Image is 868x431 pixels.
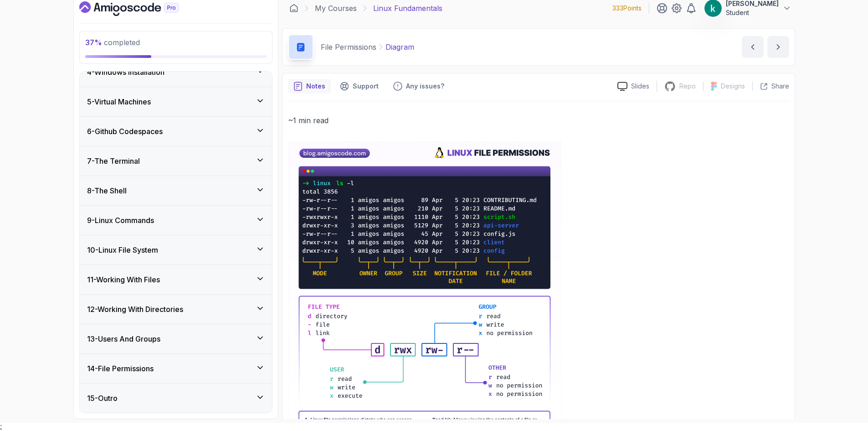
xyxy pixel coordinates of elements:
h3: 8 - The Shell [87,185,127,196]
button: 11-Working With Files [80,265,272,294]
p: Any issues? [406,82,444,91]
button: 6-Github Codespaces [80,117,272,146]
p: Linux Fundamentals [373,3,442,14]
h3: 5 - Virtual Machines [87,96,151,107]
button: 15-Outro [80,384,272,413]
button: 4-Windows Installation [80,57,272,87]
p: Slides [631,82,649,91]
h3: 13 - Users And Groups [87,333,160,344]
h3: 6 - Github Codespaces [87,126,163,137]
button: 8-The Shell [80,176,272,205]
button: Feedback button [388,79,450,93]
button: next content [767,36,789,58]
p: Support [353,82,379,91]
button: 9-Linux Commands [80,206,272,235]
button: Share [752,82,789,91]
h3: 10 - Linux File System [87,244,158,255]
p: ~1 min read [288,114,789,127]
p: File Permissions [321,42,376,52]
p: Student [726,8,779,17]
p: 333 Points [612,4,642,13]
p: Designs [721,82,745,91]
button: 12-Working With Directories [80,295,272,324]
button: notes button [288,79,331,93]
button: 5-Virtual Machines [80,87,272,116]
h3: 14 - File Permissions [87,363,154,374]
a: Dashboard [79,1,200,16]
span: completed [85,38,140,47]
h3: 11 - Working With Files [87,274,160,285]
p: Diagram [385,42,414,52]
p: Notes [306,82,325,91]
h3: 15 - Outro [87,393,118,404]
a: Slides [610,82,657,91]
h3: 9 - Linux Commands [87,215,154,226]
h3: 4 - Windows Installation [87,67,164,78]
h3: 7 - The Terminal [87,156,140,166]
button: Support button [334,79,384,93]
button: 10-Linux File System [80,235,272,265]
p: Repo [679,82,696,91]
a: My Courses [315,3,357,14]
button: 13-Users And Groups [80,324,272,353]
button: 7-The Terminal [80,146,272,176]
h3: 12 - Working With Directories [87,304,183,315]
span: 37 % [85,38,102,47]
button: 14-File Permissions [80,354,272,383]
a: Dashboard [289,4,298,13]
p: Share [771,82,789,91]
button: previous content [742,36,764,58]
